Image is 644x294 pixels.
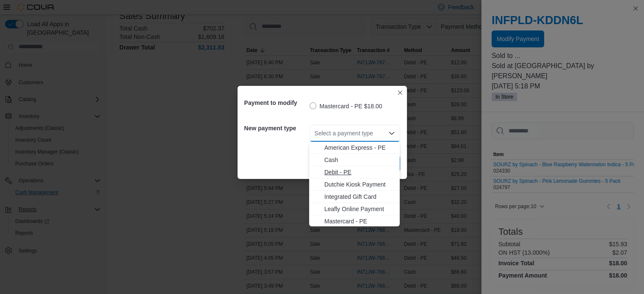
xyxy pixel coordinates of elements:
button: Mastercard - PE [309,215,400,228]
span: Integrated Gift Card [324,192,395,201]
button: Cash [309,154,400,166]
button: Close list of options [388,130,395,137]
span: Debit - PE [324,168,395,176]
button: Integrated Gift Card [309,191,400,203]
div: Choose from the following options [309,142,400,252]
span: Leafly Online Payment [324,205,395,213]
h5: Payment to modify [244,94,308,111]
h5: New payment type [244,120,308,137]
span: Mastercard - PE [324,217,395,225]
button: Leafly Online Payment [309,203,400,215]
span: American Express - PE [324,143,395,152]
label: Mastercard - PE $18.00 [310,101,382,111]
button: American Express - PE [309,142,400,154]
span: Dutchie Kiosk Payment [324,180,395,189]
button: Closes this modal window [395,88,405,98]
span: Cash [324,156,395,164]
button: Debit - PE [309,166,400,179]
input: Accessible screen reader label [315,128,315,138]
button: Dutchie Kiosk Payment [309,179,400,191]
